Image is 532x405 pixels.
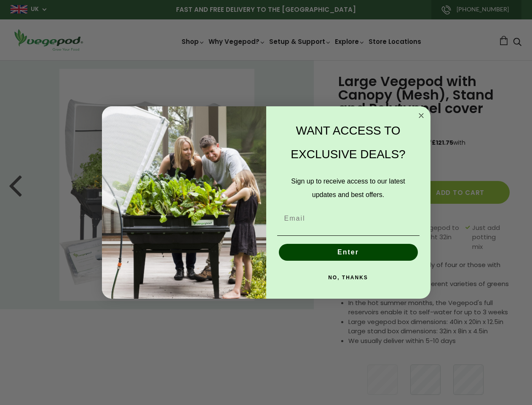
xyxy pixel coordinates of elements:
[102,106,266,299] img: e9d03583-1bb1-490f-ad29-36751b3212ff.jpeg
[279,244,418,261] button: Enter
[291,124,405,161] span: WANT ACCESS TO EXCLUSIVE DEALS?
[277,235,420,236] img: underline
[277,210,420,227] input: Email
[416,111,426,121] button: Close dialog
[277,269,420,286] button: NO, THANKS
[291,178,405,198] span: Sign up to receive access to our latest updates and best offers.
